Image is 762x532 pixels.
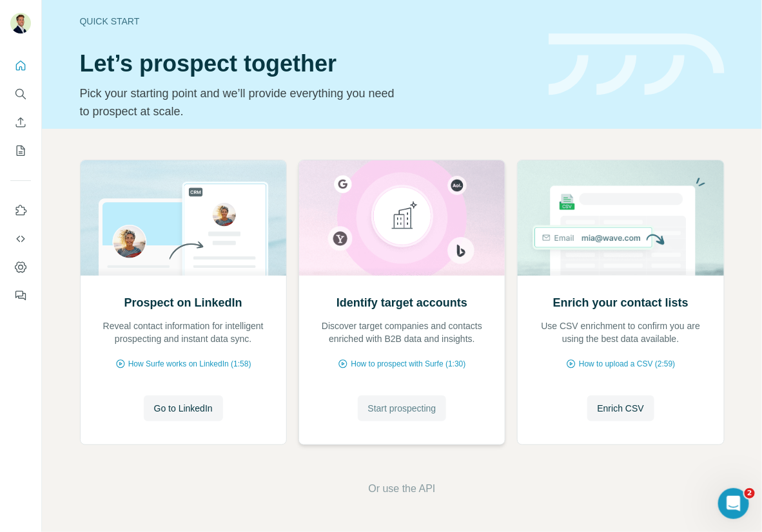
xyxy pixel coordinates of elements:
button: Enrich CSV [587,395,654,421]
span: How Surfe works on LinkedIn (1:58) [128,358,251,370]
span: How to prospect with Surfe (1:30) [351,358,465,370]
p: Pick your starting point and we’ll provide everything you need to prospect at scale. [80,84,403,120]
h2: Identify target accounts [337,294,467,312]
p: Discover target companies and contacts enriched with B2B data and insights. [312,319,492,345]
button: Use Surfe API [10,227,31,251]
span: 2 [745,488,755,499]
p: Use CSV enrichment to confirm you are using the best data available. [531,319,710,345]
span: Go to LinkedIn [154,402,213,415]
button: Enrich CSV [10,111,31,134]
img: Prospect on LinkedIn [80,160,287,276]
img: Avatar [10,13,31,33]
button: Use Surfe on LinkedIn [10,199,31,222]
button: Quick start [10,54,31,77]
span: How to upload a CSV (2:59) [579,358,675,370]
span: Enrich CSV [598,402,644,415]
button: Feedback [10,284,31,307]
button: Search [10,82,31,106]
button: Or use the API [368,481,435,497]
img: Identify target accounts [298,160,505,276]
button: Dashboard [10,256,31,279]
iframe: Intercom live chat [718,488,749,519]
span: Start prospecting [368,402,436,415]
button: Start prospecting [358,395,447,421]
img: Enrich your contact lists [517,160,724,276]
h1: Let’s prospect together [80,51,533,77]
img: banner [549,33,725,96]
h2: Enrich your contact lists [553,294,689,312]
p: Reveal contact information for intelligent prospecting and instant data sync. [93,319,273,345]
h2: Prospect on LinkedIn [124,294,242,312]
button: My lists [10,139,31,162]
button: Go to LinkedIn [144,395,223,421]
div: Quick start [80,15,533,28]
